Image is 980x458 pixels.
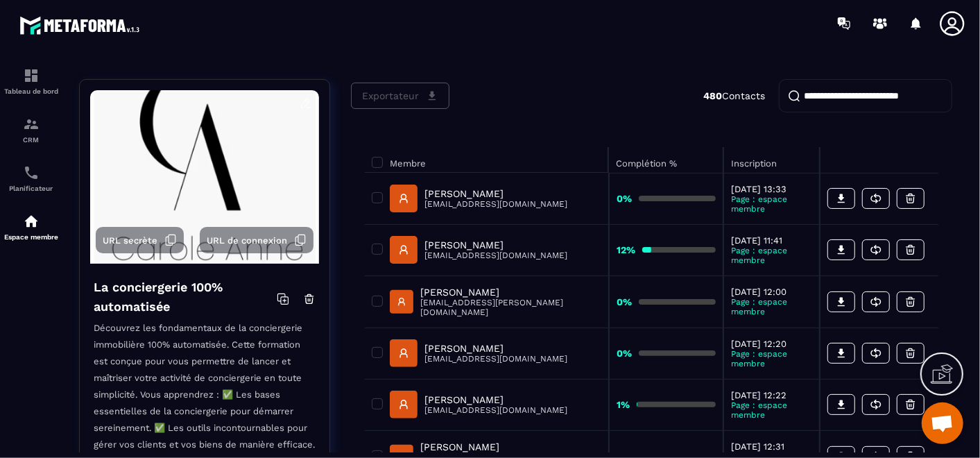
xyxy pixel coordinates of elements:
[23,164,40,181] img: scheduler
[23,116,40,133] img: formation
[3,203,59,251] a: automationsautomationsEspace membre
[617,296,632,307] strong: 0%
[23,213,40,230] img: automations
[200,227,313,253] button: URL de connexion
[390,287,601,317] a: [PERSON_NAME][EMAIL_ADDRESS][PERSON_NAME][DOMAIN_NAME]
[424,251,567,260] p: [EMAIL_ADDRESS][DOMAIN_NAME]
[617,193,632,204] strong: 0%
[3,233,59,241] p: Espace membre
[424,405,567,415] p: [EMAIL_ADDRESS][DOMAIN_NAME]
[424,188,567,199] p: [PERSON_NAME]
[19,12,144,38] img: logo
[420,298,601,317] p: [EMAIL_ADDRESS][PERSON_NAME][DOMAIN_NAME]
[424,239,567,251] p: [PERSON_NAME]
[731,184,812,194] p: [DATE] 13:33
[365,147,609,173] th: Membre
[3,87,59,95] p: Tableau de bord
[424,354,567,364] p: [EMAIL_ADDRESS][DOMAIN_NAME]
[3,105,59,154] a: formationformationCRM
[609,147,723,173] th: Complétion %
[3,57,59,105] a: formationformationTableau de bord
[731,339,812,349] p: [DATE] 12:20
[420,441,601,452] p: [PERSON_NAME]
[96,227,184,253] button: URL secrète
[90,90,319,264] img: background
[3,136,59,144] p: CRM
[424,343,567,354] p: [PERSON_NAME]
[731,400,812,420] p: Page : espace membre
[922,402,963,444] div: Ouvrir le chat
[731,194,812,214] p: Page : espace membre
[731,297,812,316] p: Page : espace membre
[731,287,812,297] p: [DATE] 12:00
[94,278,277,316] h4: La conciergerie 100% automatisée
[390,391,567,418] a: [PERSON_NAME][EMAIL_ADDRESS][DOMAIN_NAME]
[731,246,812,265] p: Page : espace membre
[390,236,567,264] a: [PERSON_NAME][EMAIL_ADDRESS][DOMAIN_NAME]
[390,339,567,367] a: [PERSON_NAME][EMAIL_ADDRESS][DOMAIN_NAME]
[731,349,812,368] p: Page : espace membre
[731,235,812,246] p: [DATE] 11:41
[703,90,722,101] strong: 480
[420,287,601,298] p: [PERSON_NAME]
[617,244,635,255] strong: 12%
[723,147,820,173] th: Inscription
[3,154,59,203] a: schedulerschedulerPlanificateur
[731,390,812,400] p: [DATE] 12:22
[3,185,59,192] p: Planificateur
[390,185,567,212] a: [PERSON_NAME][EMAIL_ADDRESS][DOMAIN_NAME]
[23,67,40,84] img: formation
[103,235,157,246] span: URL secrète
[424,394,567,405] p: [PERSON_NAME]
[617,348,632,359] strong: 0%
[207,235,287,246] span: URL de connexion
[703,90,765,101] p: Contacts
[731,441,812,452] p: [DATE] 12:31
[424,199,567,209] p: [EMAIL_ADDRESS][DOMAIN_NAME]
[617,399,630,410] strong: 1%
